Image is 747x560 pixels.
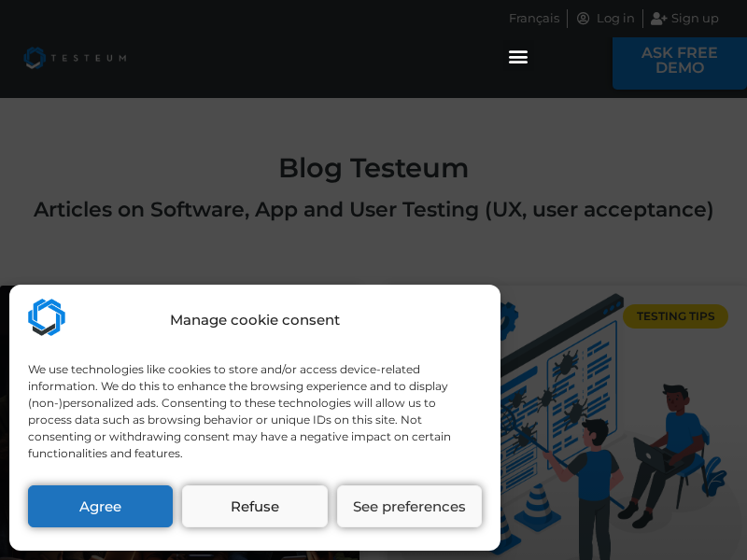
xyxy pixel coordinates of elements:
[337,485,482,527] button: See preferences
[170,310,340,331] div: Manage cookie consent
[28,299,65,336] img: Testeum.com - Application crowdtesting platform
[28,361,480,462] div: We use technologies like cookies to store and/or access device-related information. We do this to...
[503,40,534,71] div: Menu Toggle
[182,485,327,527] button: Refuse
[28,485,173,527] button: Agree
